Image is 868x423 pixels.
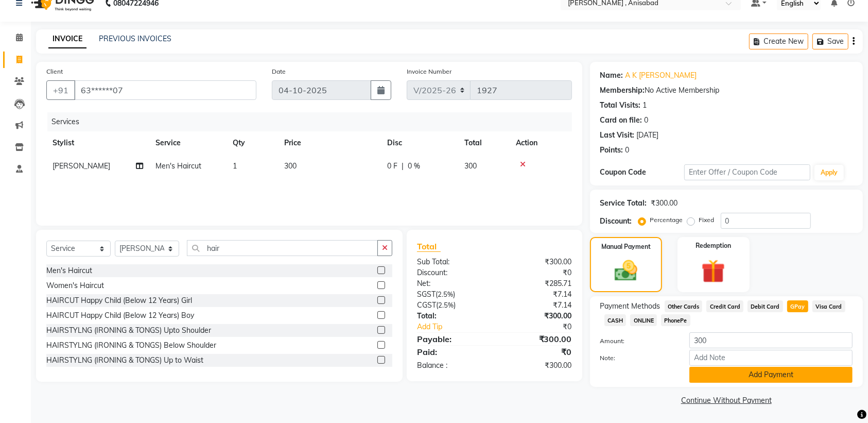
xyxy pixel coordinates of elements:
span: GPay [787,300,808,312]
span: Payment Methods [600,301,661,312]
div: Men's Haircut [46,265,92,276]
th: Stylist [46,131,149,155]
div: [DATE] [637,130,659,141]
span: Visa Card [812,300,845,312]
div: ₹300.00 [494,257,579,267]
label: Client [46,67,63,76]
div: 0 [626,145,630,156]
label: Manual Payment [601,242,651,251]
div: Balance : [409,360,494,371]
span: Other Cards [665,300,703,312]
span: 300 [284,161,297,171]
span: 0 % [408,161,420,172]
div: HAIRSTYLNG (IRONING & TONGS) Below Shoulder [46,340,216,351]
th: Price [278,131,381,155]
span: 2.5% [438,290,453,298]
div: Card on file: [600,115,643,126]
label: Note: [593,353,682,363]
span: 0 F [387,161,397,172]
span: Total [417,241,441,252]
span: 1 [233,161,237,171]
div: Points: [600,145,623,156]
div: Paid: [409,346,494,358]
span: [PERSON_NAME] [53,161,110,171]
div: ₹300.00 [494,333,579,345]
div: Last Visit: [600,130,635,141]
span: 300 [464,161,477,171]
div: HAIRCUT Happy Child (Below 12 Years) Boy [46,310,194,321]
div: ₹7.14 [494,300,579,311]
div: HAIRSTYLNG (IRONING & TONGS) Upto Shoulder [46,325,211,336]
div: ₹285.71 [494,278,579,289]
div: Membership: [600,85,645,96]
span: Men's Haircut [155,161,201,171]
a: A K [PERSON_NAME] [626,70,697,81]
div: HAIRCUT Happy Child (Below 12 Years) Girl [46,295,192,306]
input: Search by Name/Mobile/Email/Code [74,80,256,100]
div: Sub Total: [409,257,494,267]
span: Credit Card [706,300,743,312]
a: INVOICE [48,30,86,48]
span: CASH [604,314,627,326]
div: HAIRSTYLNG (IRONING & TONGS) Up to Waist [46,355,203,366]
div: Name: [600,70,623,81]
div: Total: [409,311,494,322]
input: Search or Scan [187,240,378,256]
span: SGST [417,290,436,299]
button: Create New [749,33,808,49]
div: ( ) [409,289,494,300]
div: ₹7.14 [494,289,579,300]
div: ₹0 [509,322,580,332]
th: Total [458,131,510,155]
img: _gift.svg [694,257,733,286]
label: Date [272,67,286,76]
label: Redemption [696,241,731,250]
span: PhonePe [661,314,690,326]
label: Fixed [699,215,715,225]
div: No Active Membership [600,85,853,96]
div: ₹0 [494,267,579,278]
div: Service Total: [600,198,647,209]
label: Percentage [650,215,683,225]
div: ( ) [409,300,494,311]
th: Disc [381,131,458,155]
input: Amount [689,332,853,348]
a: Continue Without Payment [592,395,861,406]
div: 0 [645,115,649,126]
button: Apply [814,165,844,180]
span: | [402,161,404,172]
th: Qty [227,131,278,155]
label: Invoice Number [407,67,452,76]
span: 2.5% [438,301,454,309]
a: Add Tip [409,322,509,332]
div: Coupon Code [600,167,684,178]
th: Service [149,131,227,155]
div: Women's Haircut [46,280,104,291]
div: Net: [409,278,494,289]
img: _cash.svg [607,258,645,284]
div: Services [47,112,580,131]
span: Debit Card [748,300,783,312]
div: ₹300.00 [651,198,678,209]
span: CGST [417,300,436,310]
div: ₹300.00 [494,311,579,322]
button: Save [812,33,848,49]
th: Action [510,131,572,155]
button: +91 [46,80,75,100]
div: ₹0 [494,346,579,358]
div: Payable: [409,333,494,345]
input: Add Note [689,350,853,366]
a: PREVIOUS INVOICES [99,34,171,43]
div: Discount: [409,267,494,278]
div: Discount: [600,216,632,227]
button: Add Payment [689,367,853,383]
div: ₹300.00 [494,360,579,371]
div: 1 [643,100,647,111]
input: Enter Offer / Coupon Code [684,164,810,180]
span: ONLINE [630,314,657,326]
div: Total Visits: [600,100,641,111]
label: Amount: [593,336,682,346]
